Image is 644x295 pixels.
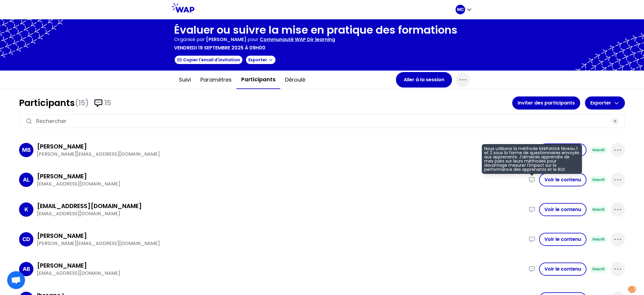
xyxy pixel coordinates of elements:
[75,98,89,108] span: (15)
[37,172,87,180] h3: [PERSON_NAME]
[590,206,607,213] div: Inscrit
[196,71,236,89] button: Paramètres
[37,261,87,270] h3: [PERSON_NAME]
[590,266,607,273] div: Inscrit
[174,44,265,51] p: vendredi 19 septembre 2025 à 09h00
[174,36,205,43] p: Organisé par
[245,55,276,65] button: Exporter
[37,142,87,151] h3: [PERSON_NAME]
[484,146,580,171] p: Nous utilisons la méthode KirkPatrick Niveau 1 et 2 sous la forme de questionnaires envoyés aux a...
[539,203,586,216] button: Voir le contenu
[24,205,28,214] p: K
[104,98,111,108] span: 15
[247,36,258,43] p: pour
[512,96,580,110] button: Inviter des participants
[590,236,607,243] div: Inscrit
[590,146,607,154] div: Inscrit
[280,71,310,89] button: Déroulé
[396,72,452,88] button: Aller à la session
[174,55,243,65] button: Copier l'email d'invitation
[37,210,525,217] p: [EMAIL_ADDRESS][DOMAIN_NAME]
[37,240,525,247] p: [PERSON_NAME][EMAIL_ADDRESS][DOMAIN_NAME]
[539,263,586,276] button: Voir le contenu
[37,270,525,277] p: [EMAIL_ADDRESS][DOMAIN_NAME]
[236,71,280,89] button: Participants
[260,36,335,43] p: Communauté WAP Dir learning
[23,265,30,273] p: AB
[174,24,457,36] h1: Évaluer ou suivre la mise en pratique des formations
[37,180,525,188] p: [EMAIL_ADDRESS][DOMAIN_NAME]
[206,36,246,43] span: [PERSON_NAME]
[37,202,142,210] h3: [EMAIL_ADDRESS][DOMAIN_NAME]
[457,7,464,13] p: MC
[590,176,607,183] div: Inscrit
[23,176,30,184] p: AL
[37,151,525,158] p: [PERSON_NAME][EMAIL_ADDRESS][DOMAIN_NAME]
[7,271,25,289] div: Ouvrir le chat
[36,117,608,125] input: Rechercher
[539,233,586,246] button: Voir le contenu
[174,71,196,89] button: Suivi
[37,232,87,240] h3: [PERSON_NAME]
[539,143,586,157] button: Voir le contenu
[456,5,472,14] button: MC
[22,146,31,154] p: MB
[539,173,586,186] button: Voir le contenu
[22,235,30,244] p: CD
[585,96,625,110] button: Exporter
[19,98,512,108] h1: Participants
